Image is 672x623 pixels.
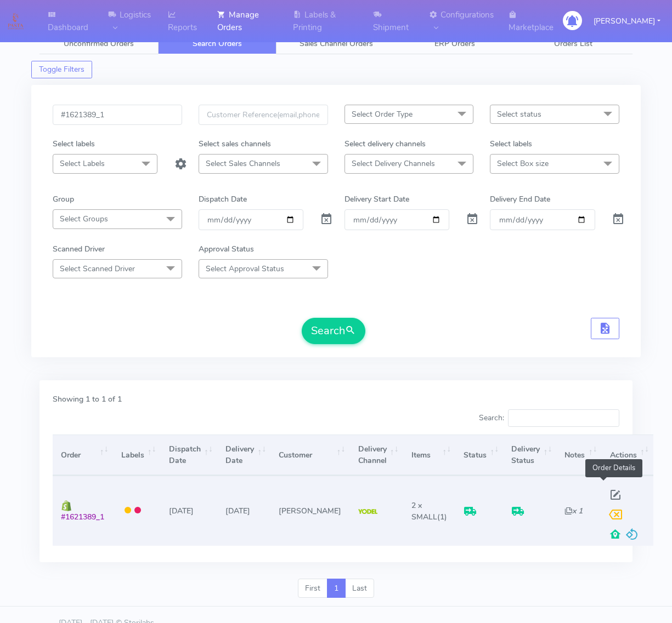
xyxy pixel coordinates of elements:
th: Status: activate to sort column ascending [455,435,503,476]
label: Delivery Start Date [345,193,409,205]
i: x 1 [564,506,583,516]
th: Delivery Status: activate to sort column ascending [503,435,556,476]
span: Select status [497,109,541,119]
td: [DATE] [217,476,270,545]
th: Notes: activate to sort column ascending [556,435,601,476]
span: Select Scanned Driver [60,264,135,274]
label: Search: [479,409,619,427]
input: Search: [508,409,619,427]
span: Search Orders [193,38,242,49]
th: Labels: activate to sort column ascending [112,435,160,476]
button: Toggle Filters [31,61,92,78]
span: 2 x SMALL [411,500,437,522]
input: Customer Reference(email,phone) [199,105,328,125]
th: Items: activate to sort column ascending [403,435,455,476]
span: Select Delivery Channels [352,158,435,169]
button: [PERSON_NAME] [585,10,669,32]
span: Select Groups [60,214,108,224]
span: Select Labels [60,158,105,169]
label: Scanned Driver [53,243,105,255]
label: Group [53,193,74,205]
th: Delivery Date: activate to sort column ascending [217,435,270,476]
img: Yodel [358,509,377,515]
label: Select labels [53,138,95,150]
input: Order Id [53,105,182,125]
label: Showing 1 to 1 of 1 [53,393,122,405]
span: Sales Channel Orders [300,38,373,49]
td: [DATE] [161,476,217,545]
ul: Tabs [39,33,633,54]
span: Select Order Type [352,109,413,119]
th: Actions: activate to sort column ascending [601,435,653,476]
label: Delivery End Date [490,193,550,205]
label: Select sales channels [199,138,271,150]
label: Select delivery channels [345,138,426,150]
span: Select Approval Status [206,264,284,274]
th: Dispatch Date: activate to sort column ascending [161,435,217,476]
span: Select Sales Channels [206,158,280,169]
span: Select Box size [497,158,549,169]
img: shopify.png [61,500,72,511]
span: #1621389_1 [61,512,104,522]
td: [PERSON_NAME] [270,476,349,545]
span: (1) [411,500,447,522]
th: Order: activate to sort column ascending [53,435,112,476]
a: 1 [327,579,346,598]
label: Dispatch Date [199,193,247,205]
th: Delivery Channel: activate to sort column ascending [349,435,403,476]
span: ERP Orders [434,38,475,49]
th: Customer: activate to sort column ascending [270,435,349,476]
label: Select labels [490,138,532,150]
label: Approval Status [199,243,254,255]
span: Orders List [554,38,592,49]
button: Search [302,318,365,344]
span: Unconfirmed Orders [64,38,134,49]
